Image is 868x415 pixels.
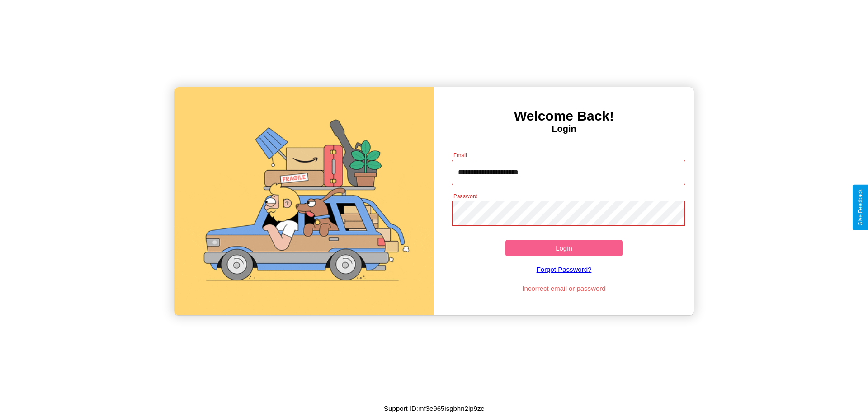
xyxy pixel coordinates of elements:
[447,256,681,282] a: Forgot Password?
[453,151,467,159] label: Email
[447,282,681,294] p: Incorrect email or password
[453,192,477,200] label: Password
[384,402,484,415] p: Support ID: mf3e965isgbhn2lp9zc
[434,124,694,134] h4: Login
[857,189,863,226] div: Give Feedback
[505,240,623,256] button: Login
[174,87,434,315] img: gif
[434,108,694,124] h3: Welcome Back!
